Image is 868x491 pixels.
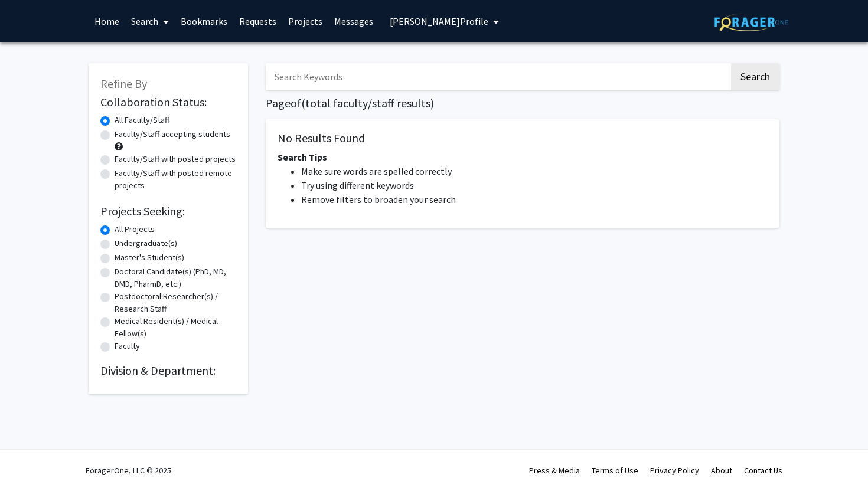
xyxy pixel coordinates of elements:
a: Requests [233,1,282,42]
label: All Projects [115,223,155,235]
span: [PERSON_NAME] Profile [390,15,488,27]
label: Faculty/Staff accepting students [115,128,230,140]
a: Search [125,1,175,42]
input: Search Keywords [266,63,729,90]
label: Postdoctoral Researcher(s) / Research Staff [115,290,236,315]
nav: Page navigation [266,240,779,267]
a: Terms of Use [592,465,638,476]
div: ForagerOne, LLC © 2025 [86,450,171,491]
li: Remove filters to broaden your search [301,192,768,207]
button: Search [731,63,779,90]
h1: Page of ( total faculty/staff results) [266,96,779,110]
label: Master's Student(s) [115,251,184,264]
label: Doctoral Candidate(s) (PhD, MD, DMD, PharmD, etc.) [115,266,236,290]
label: All Faculty/Staff [115,114,169,126]
img: ForagerOne Logo [714,13,788,31]
a: Projects [282,1,328,42]
a: About [711,465,732,476]
li: Try using different keywords [301,178,768,192]
label: Faculty/Staff with posted remote projects [115,167,236,192]
h2: Collaboration Status: [100,95,236,109]
h5: No Results Found [278,131,768,145]
span: Refine By [100,76,147,91]
label: Medical Resident(s) / Medical Fellow(s) [115,315,236,340]
a: Privacy Policy [650,465,699,476]
a: Contact Us [744,465,782,476]
h2: Division & Department: [100,364,236,378]
h2: Projects Seeking: [100,204,236,218]
span: Search Tips [278,151,327,163]
a: Press & Media [529,465,580,476]
li: Make sure words are spelled correctly [301,164,768,178]
label: Faculty/Staff with posted projects [115,153,236,165]
a: Messages [328,1,379,42]
a: Bookmarks [175,1,233,42]
label: Faculty [115,340,140,352]
label: Undergraduate(s) [115,237,177,250]
a: Home [89,1,125,42]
